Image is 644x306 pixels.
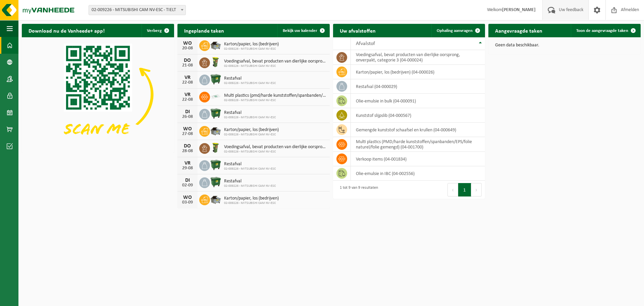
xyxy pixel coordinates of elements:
[333,24,382,37] h2: Uw afvalstoffen
[351,152,485,166] td: verkoop items (04-001834)
[181,183,194,188] div: 02-09
[471,183,482,196] button: Next
[431,24,484,37] a: Ophaling aanvragen
[224,116,276,120] span: 02-009226 - MITSUBISHI CAM NV-ESC
[181,132,194,136] div: 27-08
[22,24,111,37] h2: Download nu de Vanheede+ app!
[356,41,375,46] span: Afvalstof
[351,137,485,152] td: multi plastics (PMD/harde kunststoffen/spanbanden/EPS/folie naturel/folie gemengd) (04-001700)
[336,182,378,197] div: 1 tot 9 van 9 resultaten
[181,92,194,97] div: VR
[181,75,194,80] div: VR
[224,162,276,167] span: Restafval
[351,94,485,108] td: olie-emulsie in bulk (04-000091)
[181,63,194,68] div: 21-08
[210,91,221,102] img: LP-SK-00500-LPE-16
[224,196,279,201] span: Karton/papier, los (bedrijven)
[283,29,317,33] span: Bekijk uw kalender
[210,74,221,85] img: WB-1100-HPE-GN-01
[224,93,326,98] span: Multi plastics (pmd/harde kunststoffen/spanbanden/eps/folie naturel/folie gemeng...
[571,24,640,37] a: Toon de aangevraagde taken
[576,29,628,33] span: Toon de aangevraagde taken
[181,41,194,46] div: WO
[210,176,221,188] img: WB-1100-HPE-GN-01
[437,29,473,33] span: Ophaling aanvragen
[351,65,485,79] td: karton/papier, los (bedrijven) (04-000026)
[224,110,276,116] span: Restafval
[181,126,194,132] div: WO
[210,125,221,136] img: WB-5000-GAL-GY-01
[210,108,221,119] img: WB-1100-HPE-GN-01
[224,127,279,133] span: Karton/papier, los (bedrijven)
[181,166,194,171] div: 29-08
[22,37,174,151] img: Download de VHEPlus App
[224,47,279,51] span: 02-009226 - MITSUBISHI CAM NV-ESC
[210,56,221,68] img: WB-0060-HPE-GN-50
[495,43,634,48] p: Geen data beschikbaar.
[181,149,194,154] div: 28-08
[224,81,276,85] span: 02-009226 - MITSUBISHI CAM NV-ESC
[351,79,485,94] td: restafval (04-000029)
[181,109,194,115] div: DI
[210,39,221,51] img: WB-5000-GAL-GY-01
[181,178,194,183] div: DI
[224,144,326,150] span: Voedingsafval, bevat producten van dierlijke oorsprong, onverpakt, categorie 3
[181,195,194,200] div: WO
[224,179,276,184] span: Restafval
[224,59,326,64] span: Voedingsafval, bevat producten van dierlijke oorsprong, onverpakt, categorie 3
[210,142,221,154] img: WB-0060-HPE-GN-50
[89,5,185,15] span: 02-009226 - MITSUBISHI CAM NV-ESC - TIELT
[488,24,549,37] h2: Aangevraagde taken
[181,58,194,63] div: DO
[89,5,186,15] span: 02-009226 - MITSUBISHI CAM NV-ESC - TIELT
[181,161,194,166] div: VR
[177,24,231,37] h2: Ingeplande taken
[181,143,194,149] div: DO
[147,29,162,33] span: Verberg
[224,184,276,188] span: 02-009226 - MITSUBISHI CAM NV-ESC
[458,183,471,196] button: 1
[351,108,485,123] td: kunststof slijpslib (04-000567)
[142,24,173,37] button: Verberg
[277,24,329,37] a: Bekijk uw kalender
[210,193,221,205] img: WB-5000-GAL-GY-01
[224,167,276,171] span: 02-009226 - MITSUBISHI CAM NV-ESC
[224,98,326,102] span: 02-009226 - MITSUBISHI CAM NV-ESC
[351,50,485,65] td: voedingsafval, bevat producten van dierlijke oorsprong, onverpakt, categorie 3 (04-000024)
[210,159,221,171] img: WB-1100-HPE-GN-01
[224,42,279,47] span: Karton/papier, los (bedrijven)
[181,200,194,205] div: 03-09
[224,133,279,137] span: 02-009226 - MITSUBISHI CAM NV-ESC
[224,150,326,154] span: 02-009226 - MITSUBISHI CAM NV-ESC
[351,166,485,181] td: olie-emulsie in IBC (04-002556)
[181,97,194,102] div: 22-08
[224,64,326,68] span: 02-009226 - MITSUBISHI CAM NV-ESC
[351,123,485,137] td: gemengde kunststof schaafsel en krullen (04-000649)
[447,183,458,196] button: Previous
[224,76,276,81] span: Restafval
[181,115,194,119] div: 26-08
[181,80,194,85] div: 22-08
[224,201,279,205] span: 02-009226 - MITSUBISHI CAM NV-ESC
[502,7,536,12] strong: [PERSON_NAME]
[181,46,194,51] div: 20-08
